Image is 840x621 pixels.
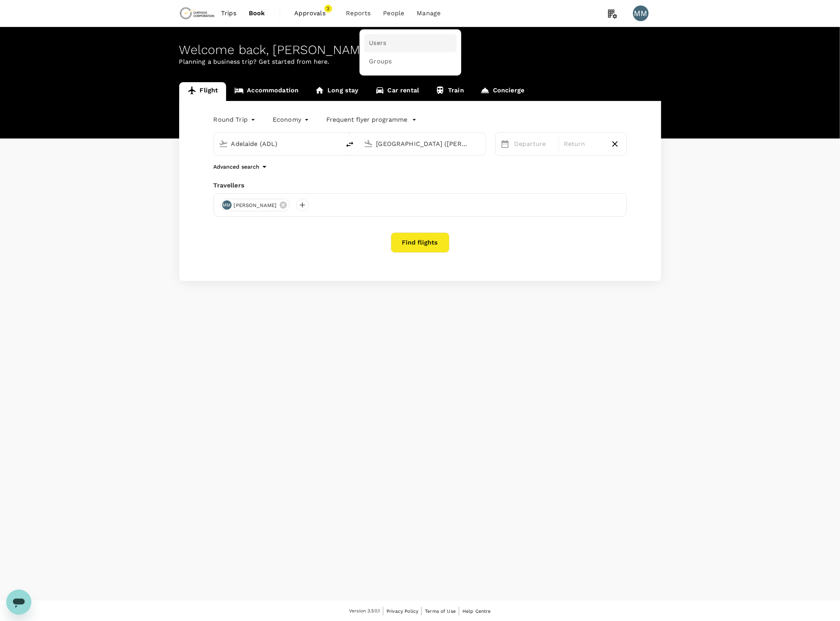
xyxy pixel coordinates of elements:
span: Book [249,9,265,18]
button: Advanced search [214,162,269,171]
span: Reports [346,9,371,18]
div: Welcome back , [PERSON_NAME] . [179,43,661,57]
input: Depart from [231,138,324,150]
div: Travellers [214,181,627,190]
a: Train [427,82,472,101]
img: Chrysos Corporation [179,5,215,22]
a: Flight [179,82,227,101]
iframe: Button to launch messaging window [6,590,31,615]
p: Frequent flyer programme [326,115,407,124]
span: Trips [221,9,236,18]
span: 2 [324,5,332,13]
span: Users [369,39,386,48]
a: Concierge [472,82,532,101]
p: Return [564,139,604,149]
div: MM [633,5,649,21]
a: Car rental [367,82,428,101]
a: Privacy Policy [387,607,418,616]
span: Help Centre [462,608,491,614]
span: Manage [417,9,441,18]
p: Departure [514,139,554,149]
span: Approvals [295,9,334,18]
span: Terms of Use [425,608,456,614]
button: Open [335,143,336,144]
span: Version 3.50.1 [349,607,380,615]
button: Open [480,143,482,144]
a: Long stay [307,82,367,101]
div: MM [222,200,232,210]
button: delete [340,135,359,154]
a: Groups [364,52,457,71]
input: Going to [376,138,469,150]
button: Frequent flyer programme [326,115,417,124]
div: Round Trip [214,113,257,126]
span: Groups [369,57,392,66]
div: Economy [273,113,311,126]
a: Users [364,34,457,52]
a: Terms of Use [425,607,456,616]
div: MM[PERSON_NAME] [220,199,290,211]
span: People [383,9,405,18]
a: Help Centre [462,607,491,616]
span: Privacy Policy [387,608,418,614]
button: Find flights [391,232,450,253]
span: [PERSON_NAME] [229,202,282,209]
p: Advanced search [214,163,260,171]
a: Accommodation [226,82,307,101]
p: Planning a business trip? Get started from here. [179,57,661,67]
